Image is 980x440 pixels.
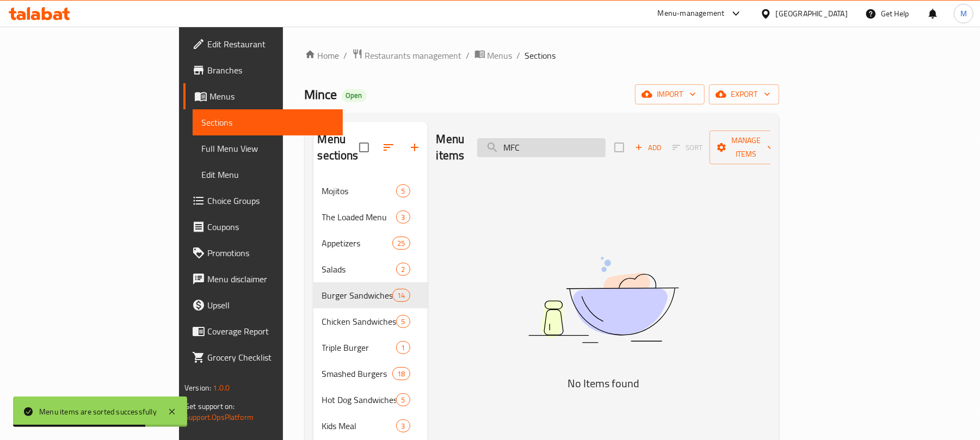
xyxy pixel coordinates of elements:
span: Choice Groups [207,194,334,207]
span: Sort sections [375,134,402,160]
span: Open [342,91,367,100]
a: Upsell [183,292,343,318]
span: Smashed Burgers [322,367,393,380]
div: Open [342,89,367,102]
button: import [635,84,705,104]
span: Coupons [207,220,334,233]
div: Appetizers25 [313,230,428,256]
a: Support.OpsPlatform [184,410,254,424]
div: Hot Dog Sandwiches5 [313,387,428,413]
h2: Menu items [436,131,465,164]
a: Restaurants management [352,48,462,63]
span: 18 [393,369,409,379]
a: Choice Groups [183,188,343,214]
div: items [392,237,410,250]
div: items [396,210,410,224]
a: Edit Restaurant [183,31,343,57]
div: items [396,315,410,328]
span: 2 [397,264,409,275]
span: Hot Dog Sandwiches [322,393,397,406]
div: items [396,341,410,354]
span: Add item [631,139,665,156]
span: 1.0.0 [213,381,230,395]
a: Coverage Report [183,318,343,344]
span: Sort items [665,139,710,156]
span: 1 [397,343,409,353]
span: Edit Restaurant [207,38,334,51]
span: Sections [525,49,556,62]
span: Kids Meal [322,419,397,432]
div: Menu items are sorted successfully [39,406,157,418]
button: Add [631,139,665,156]
nav: breadcrumb [305,48,779,63]
a: Promotions [183,240,343,266]
span: 3 [397,212,409,222]
span: Sections [201,116,334,129]
span: Menu disclaimer [207,272,334,286]
div: items [392,367,410,380]
div: Kids Meal3 [313,413,428,439]
div: Triple Burger1 [313,334,428,361]
span: 25 [393,238,409,249]
span: Mojitos [322,184,397,197]
span: 14 [393,290,409,301]
a: Sections [193,109,343,135]
span: Select all sections [353,136,375,159]
img: dish.svg [467,228,739,372]
span: Branches [207,64,334,77]
a: Coupons [183,214,343,240]
span: Upsell [207,299,334,312]
li: / [466,49,470,62]
span: M [960,8,967,20]
li: / [517,49,521,62]
div: Chicken Sandwiches5 [313,308,428,334]
button: export [709,84,779,104]
span: 5 [397,317,409,327]
span: Version: [184,381,211,395]
a: Branches [183,57,343,83]
a: Edit Menu [193,162,343,188]
span: import [644,88,696,101]
div: The Loaded Menu3 [313,204,428,230]
a: Grocery Checklist [183,344,343,370]
div: Smashed Burgers18 [313,361,428,387]
span: Menus [209,90,334,103]
span: 5 [397,395,409,405]
span: Restaurants management [365,49,462,62]
div: Menu-management [658,7,725,20]
span: Add [633,141,663,154]
div: items [396,184,410,197]
div: Burger Sandwiches14 [313,282,428,308]
a: Menus [474,48,513,63]
span: Manage items [718,134,774,161]
span: Burger Sandwiches [322,289,393,302]
div: Salads2 [313,256,428,282]
span: Edit Menu [201,168,334,181]
button: Add section [402,134,428,160]
span: Get support on: [184,399,235,413]
span: Menus [488,49,513,62]
span: export [718,88,771,101]
div: items [396,393,410,406]
span: Salads [322,263,397,276]
span: 3 [397,421,409,431]
span: Full Menu View [201,142,334,155]
button: Manage items [710,131,782,164]
span: Promotions [207,246,334,259]
span: Triple Burger [322,341,397,354]
a: Menu disclaimer [183,266,343,292]
span: Chicken Sandwiches [322,315,397,328]
span: Grocery Checklist [207,351,334,364]
span: 5 [397,186,409,196]
span: The Loaded Menu [322,210,397,224]
div: items [392,289,410,302]
div: Mojitos5 [313,178,428,204]
a: Full Menu View [193,135,343,162]
span: Appetizers [322,237,393,250]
